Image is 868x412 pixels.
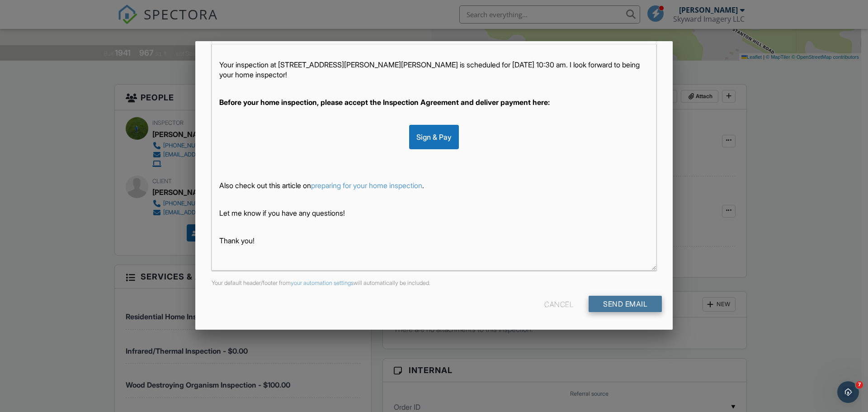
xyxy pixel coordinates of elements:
[206,279,662,287] div: Your default header/footer from will automatically be included.
[219,208,649,218] p: Let me know if you have any questions!
[409,125,459,149] div: Sign & Pay
[219,236,649,246] p: Thank you!
[219,60,649,80] p: Your inspection at [STREET_ADDRESS][PERSON_NAME][PERSON_NAME] is scheduled for [DATE] 10:30 am. I...
[856,381,863,388] span: 7
[544,296,573,312] div: Cancel
[837,381,859,403] iframe: Intercom live chat
[291,279,354,286] a: your automation settings
[311,181,422,190] a: preparing for your home inspection
[409,133,459,142] a: Sign & Pay
[219,180,649,190] p: Also check out this article on .
[589,296,662,312] input: Send Email
[219,98,550,107] strong: Before your home inspection, please accept the Inspection Agreement and deliver payment here:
